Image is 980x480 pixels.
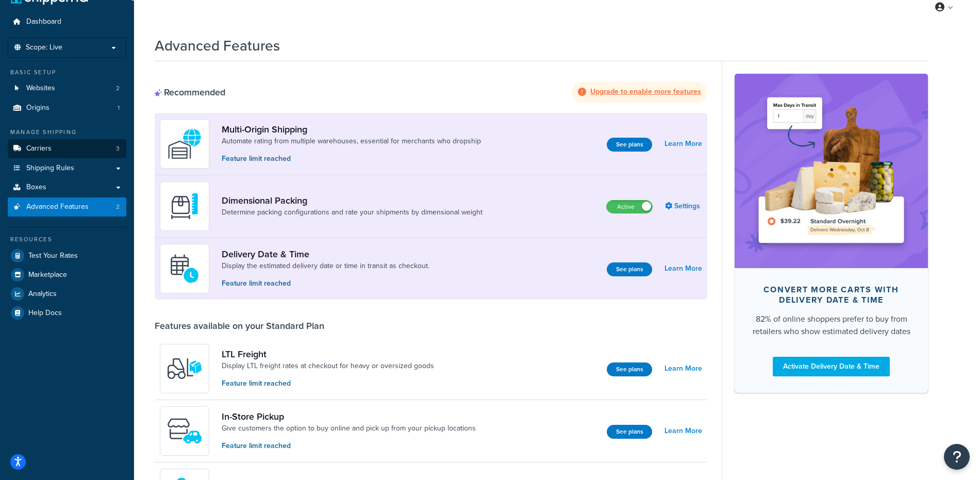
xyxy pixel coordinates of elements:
strong: Upgrade to enable more features [590,86,701,97]
a: Determine packing configurations and rate your shipments by dimensional weight [222,207,483,218]
span: Advanced Features [26,203,89,211]
div: Convert more carts with delivery date & time [751,285,911,305]
div: Resources [8,235,126,244]
a: Dashboard [8,12,126,31]
button: See plans [607,362,652,376]
button: See plans [607,138,652,152]
a: Learn More [665,137,702,151]
img: DTVBYsAAAAAASUVORK5CYII= [167,188,203,224]
a: Analytics [8,285,126,303]
a: Learn More [665,361,702,376]
span: Origins [26,104,49,112]
span: 1 [118,104,120,112]
a: Settings [665,199,702,213]
span: Test Your Rates [28,252,78,260]
a: Marketplace [8,266,126,284]
li: Advanced Features [8,197,126,217]
a: Shipping Rules [8,159,126,178]
a: Carriers3 [8,139,126,158]
span: Boxes [26,183,46,192]
a: Learn More [665,424,702,438]
button: See plans [607,425,652,439]
div: Features available on your Standard Plan [155,320,324,332]
div: Recommended [155,87,225,98]
img: gfkeb5ejjkALwAAAABJRU5ErkJggg== [167,251,203,287]
p: Feature limit reached [222,440,476,452]
span: Dashboard [26,18,61,26]
span: Carriers [26,144,52,153]
a: Automate rating from multiple warehouses, essential for merchants who dropship [222,136,481,146]
p: Feature limit reached [222,153,481,164]
span: Marketplace [28,271,67,279]
button: Open Resource Center [944,444,970,470]
a: Help Docs [8,304,126,322]
p: Feature limit reached [222,378,434,389]
span: 2 [116,203,120,211]
img: wfgcfpwTIucLEAAAAASUVORK5CYII= [167,413,203,449]
a: Display the estimated delivery date or time in transit as checkout. [222,261,429,271]
a: Display LTL freight rates at checkout for heavy or oversized goods [222,361,434,371]
p: Feature limit reached [222,278,429,289]
a: Boxes [8,178,126,197]
span: Help Docs [28,309,62,318]
span: 2 [116,84,120,93]
a: Dimensional Packing [222,195,483,206]
div: Basic Setup [8,68,126,77]
a: Give customers the option to buy online and pick up from your pickup locations [222,423,476,434]
a: Test Your Rates [8,246,126,265]
h1: Advanced Features [155,36,280,56]
a: Learn More [665,261,702,276]
div: Manage Shipping [8,128,126,137]
a: Activate Delivery Date & Time [773,357,890,376]
button: See plans [607,262,652,276]
a: LTL Freight [222,349,434,360]
div: 82% of online shoppers prefer to buy from retailers who show estimated delivery dates [751,313,911,338]
span: 3 [116,144,120,153]
label: Active [607,201,652,213]
img: y79ZsPf0fXUFUhFXDzUgf+ktZg5F2+ohG75+v3d2s1D9TjoU8PiyCIluIjV41seZevKCRuEjTPPOKHJsQcmKCXGdfprl3L4q7... [167,351,203,387]
span: Analytics [28,290,57,299]
img: WatD5o0RtDAAAAAElFTkSuQmCC [167,126,203,162]
a: In-Store Pickup [222,411,476,422]
span: Shipping Rules [26,164,74,173]
a: Websites2 [8,79,126,98]
a: Multi-Origin Shipping [222,124,481,135]
a: Delivery Date & Time [222,249,429,260]
li: Carriers [8,139,126,158]
a: Origins1 [8,98,126,118]
span: Scope: Live [26,43,62,52]
li: Websites [8,79,126,98]
a: Advanced Features2 [8,197,126,217]
img: feature-image-ddt-36eae7f7280da8017bfb280eaccd9c446f90b1fe08728e4019434db127062ab4.png [750,89,912,252]
span: Websites [26,84,55,93]
li: Origins [8,98,126,118]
